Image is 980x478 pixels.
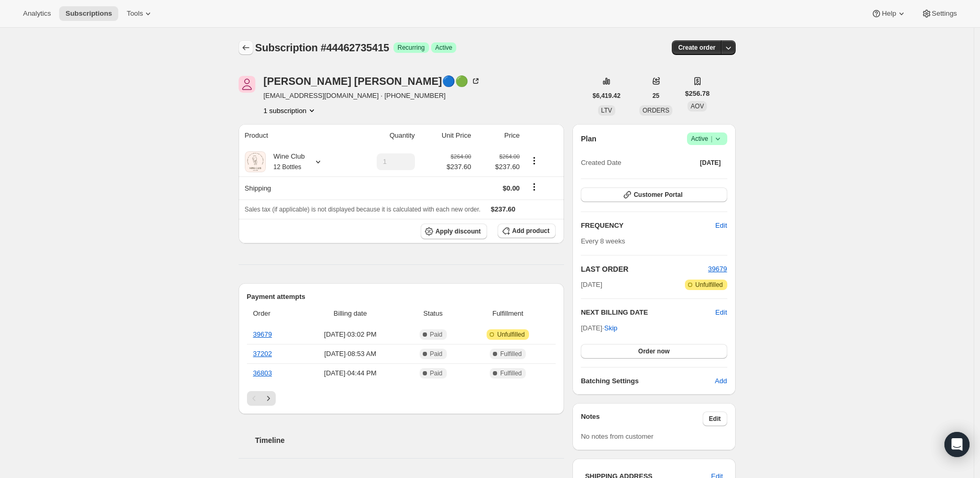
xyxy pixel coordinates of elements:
span: Unfulfilled [497,330,525,339]
span: Billing date [301,308,400,319]
button: [DATE] [694,155,727,170]
button: Order now [581,344,727,359]
span: [DATE] · [581,324,617,332]
h3: Notes [581,412,703,426]
span: | [711,135,712,143]
span: [DATE] [581,280,602,290]
button: Add product [498,224,556,238]
a: 39679 [253,330,272,338]
h2: LAST ORDER [581,264,708,274]
button: Edit [709,217,733,234]
span: Status [406,308,460,319]
button: Apply discount [421,224,487,239]
button: Next [261,391,276,406]
span: Edit [715,220,727,231]
span: Settings [932,9,957,18]
span: Analytics [23,9,51,18]
button: Subscriptions [59,6,118,21]
div: Wine Club [266,151,305,172]
button: Edit [715,307,727,318]
button: Product actions [526,155,543,166]
span: $237.60 [477,162,520,172]
span: Subscriptions [65,9,112,18]
span: Tools [127,9,143,18]
span: [EMAIL_ADDRESS][DOMAIN_NAME] · [PHONE_NUMBER] [264,91,481,101]
span: Add product [512,227,549,235]
span: Paid [430,330,443,339]
span: ORDERS [643,107,669,114]
span: [DATE] [700,159,721,167]
button: $6,419.42 [587,88,627,103]
span: Order now [638,347,670,355]
button: 25 [646,88,666,103]
a: 36803 [253,369,272,377]
button: 39679 [708,264,727,274]
th: Price [474,124,523,147]
button: Analytics [17,6,57,21]
span: [DATE] · 03:02 PM [301,329,400,340]
img: product img [245,151,266,172]
h2: FREQUENCY [581,220,715,231]
span: 25 [652,92,659,100]
span: $237.60 [446,162,471,172]
button: Product actions [264,105,317,116]
a: 39679 [708,265,727,273]
span: Skip [604,323,617,334]
span: Created Date [581,158,621,168]
button: Add [708,373,733,390]
span: Every 8 weeks [581,237,625,245]
button: Edit [703,412,727,426]
button: Customer Portal [581,187,727,202]
span: Apply discount [435,227,481,236]
span: Paid [430,350,443,358]
button: Help [865,6,913,21]
span: Recurring [398,43,425,52]
h6: Batching Settings [581,376,715,386]
span: Fulfilled [500,350,522,358]
small: 12 Bottles [274,163,301,171]
span: Edit [709,415,721,423]
button: Create order [672,40,722,55]
button: Skip [598,320,624,337]
th: Quantity [348,124,418,147]
span: Paid [430,369,443,377]
button: Tools [120,6,160,21]
span: $0.00 [503,184,520,192]
span: Add [715,376,727,386]
th: Product [239,124,348,147]
small: $264.00 [499,153,520,160]
span: LTV [601,107,612,114]
span: No notes from customer [581,432,654,440]
th: Shipping [239,176,348,199]
h2: NEXT BILLING DATE [581,307,715,318]
span: Jennifer Spangenberg🔵🟢 [239,76,255,93]
span: $256.78 [685,88,709,99]
span: [DATE] · 04:44 PM [301,368,400,379]
span: Active [435,43,453,52]
span: Active [691,134,723,144]
span: Unfulfilled [695,281,723,289]
small: $264.00 [450,153,471,160]
span: Subscription #44462735415 [255,42,389,53]
th: Order [247,302,298,325]
span: Fulfillment [466,308,549,319]
span: [DATE] · 08:53 AM [301,349,400,359]
span: Sales tax (if applicable) is not displayed because it is calculated with each new order. [245,206,481,213]
h2: Timeline [255,435,565,446]
span: Customer Portal [634,191,682,199]
nav: Pagination [247,391,556,406]
span: Help [882,9,896,18]
div: [PERSON_NAME] [PERSON_NAME]🔵🟢 [264,76,481,86]
button: Settings [915,6,963,21]
button: Subscriptions [239,40,253,55]
div: Open Intercom Messenger [944,432,970,457]
th: Unit Price [418,124,475,147]
span: AOV [691,103,704,110]
a: 37202 [253,350,272,358]
h2: Payment attempts [247,292,556,302]
span: $237.60 [491,205,515,213]
h2: Plan [581,134,596,144]
span: $6,419.42 [593,92,621,100]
